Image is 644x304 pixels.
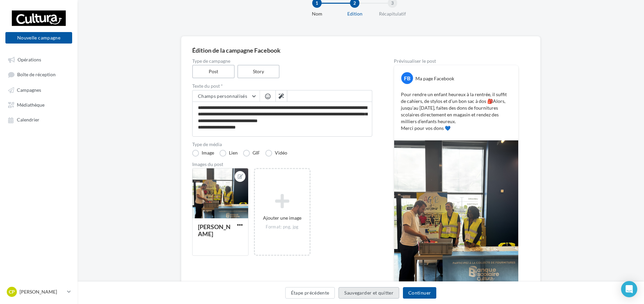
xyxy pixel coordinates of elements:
div: Edition [333,10,376,17]
a: Médiathèque [4,99,74,111]
label: Lien [219,150,238,157]
div: [PERSON_NAME] [198,223,231,238]
p: Pour rendre un enfant heureux à la rentrée, il suffit de cahiers, de stylos et d’un bon sac à dos... [401,91,511,132]
span: Médiathèque [17,102,45,108]
label: Type de campagne [192,59,372,63]
label: Vidéo [265,150,287,157]
div: Open Intercom Messenger [621,281,637,297]
div: Ma page Facebook [415,75,454,82]
span: Calendrier [17,117,39,123]
label: Type de média [192,142,372,147]
div: Prévisualiser le post [394,59,519,63]
div: FB [401,72,413,84]
span: Champs personnalisés [198,93,247,99]
span: CP [9,288,15,295]
a: Boîte de réception [4,68,74,81]
p: [PERSON_NAME] [20,288,64,295]
button: Sauvegarder et quitter [339,287,399,299]
span: Opérations [18,57,41,62]
a: Calendrier [4,113,74,126]
a: Opérations [4,53,74,65]
div: Édition de la campagne Facebook [192,47,529,53]
button: Étape précédente [285,287,335,299]
button: Nouvelle campagne [5,32,72,44]
label: GIF [243,150,260,157]
button: Continuer [403,287,436,299]
div: Nom [295,10,339,17]
label: Image [192,150,214,157]
label: Story [237,65,280,78]
a: CP [PERSON_NAME] [5,285,72,298]
span: Boîte de réception [17,72,56,78]
button: Champs personnalisés [193,90,260,102]
label: Post [192,65,235,78]
span: Campagnes [17,87,41,93]
a: Campagnes [4,84,74,96]
label: Texte du post * [192,84,372,88]
div: Récapitulatif [371,10,414,17]
div: Images du post [192,162,372,167]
